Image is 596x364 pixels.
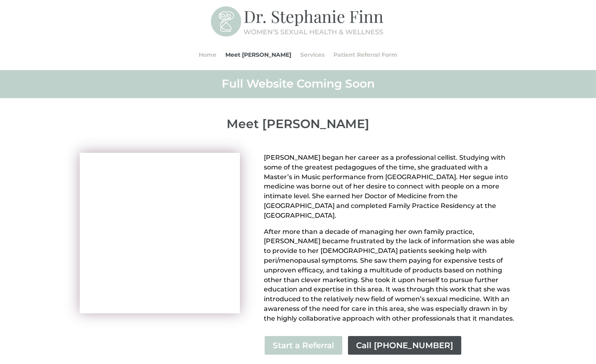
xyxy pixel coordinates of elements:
[80,117,517,131] p: Meet [PERSON_NAME]
[347,335,462,355] a: Call [PHONE_NUMBER]
[80,76,517,95] h2: Full Website Coming Soon
[333,39,397,70] a: Patient Referral Form
[264,227,516,323] p: After more than a decade of managing her own family practice, [PERSON_NAME] became frustrated by ...
[300,39,325,70] a: Services
[264,335,343,355] a: Start a Referral
[264,153,516,227] p: [PERSON_NAME] began her career as a professional cellist. Studying with some of the greatest peda...
[199,39,216,70] a: Home
[225,39,291,70] a: Meet [PERSON_NAME]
